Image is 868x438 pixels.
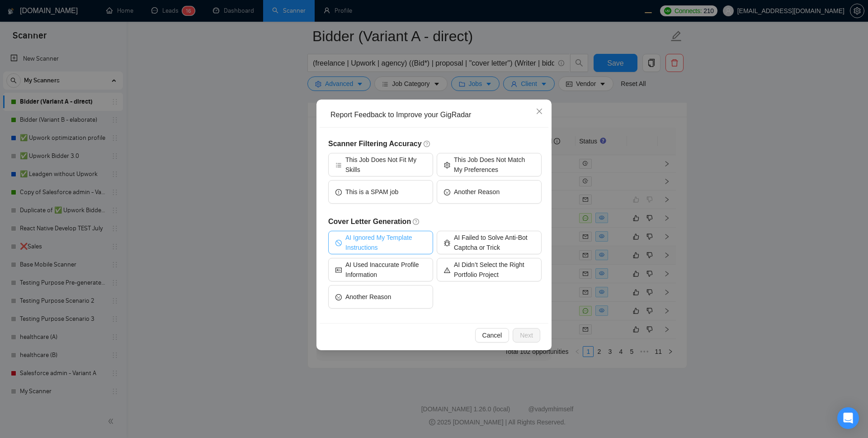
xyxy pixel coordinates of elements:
span: AI Ignored My Template Instructions [345,233,426,252]
span: question-circle [424,140,431,148]
span: AI Failed to Solve Anti-Bot Captcha or Trick [454,233,534,252]
h5: Cover Letter Generation [328,216,542,227]
span: close [536,108,543,115]
button: frownAnother Reason [437,180,542,204]
button: frownAnother Reason [328,285,433,309]
span: This Job Does Not Fit My Skills [345,155,426,175]
span: This Job Does Not Match My Preferences [454,155,534,175]
span: bars [335,161,342,168]
button: barsThis Job Does Not Fit My Skills [328,153,433,176]
span: exclamation-circle [335,188,342,195]
span: idcard [335,266,342,273]
button: settingThis Job Does Not Match My Preferences [437,153,542,176]
span: stop [335,239,342,246]
button: Close [527,100,552,124]
span: AI Used Inaccurate Profile Information [345,260,426,280]
button: warningAI Didn’t Select the Right Portfolio Project [437,258,542,281]
span: frown [444,188,450,195]
span: warning [444,266,450,273]
span: This is a SPAM job [345,187,398,197]
span: Another Reason [345,292,391,302]
span: Cancel [482,330,502,340]
button: exclamation-circleThis is a SPAM job [328,180,433,204]
div: Open Intercom Messenger [837,407,859,429]
button: Cancel [475,328,509,343]
button: idcardAI Used Inaccurate Profile Information [328,258,433,281]
span: bug [444,239,450,246]
h5: Scanner Filtering Accuracy [328,138,542,149]
button: bugAI Failed to Solve Anti-Bot Captcha or Trick [437,231,542,254]
span: frown [335,293,342,300]
span: AI Didn’t Select the Right Portfolio Project [454,260,534,280]
span: question-circle [413,218,420,225]
div: Report Feedback to Improve your GigRadar [330,110,544,120]
button: Next [513,328,540,343]
button: stopAI Ignored My Template Instructions [328,231,433,254]
span: Another Reason [454,187,500,197]
span: setting [444,161,450,168]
